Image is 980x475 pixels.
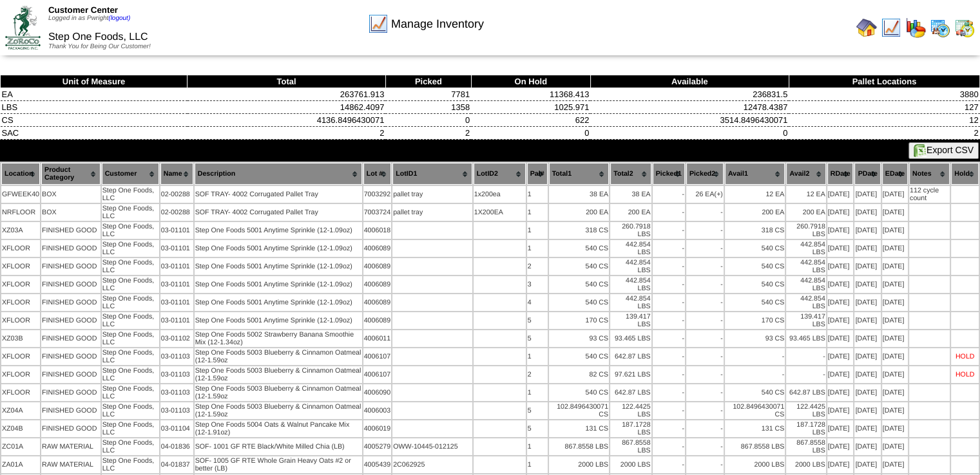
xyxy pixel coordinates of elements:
[882,420,908,437] td: [DATE]
[363,276,392,293] td: 4006089
[882,204,908,221] td: [DATE]
[882,276,908,293] td: [DATE]
[653,222,685,239] td: -
[160,186,193,203] td: 02-00288
[549,294,610,311] td: 540 CS
[1,312,40,329] td: XFLOOR
[725,276,785,293] td: 540 CS
[41,330,101,347] td: FINISHED GOOD
[590,127,789,140] td: 0
[827,420,854,437] td: [DATE]
[108,15,130,22] a: (logout)
[789,101,979,114] td: 127
[786,294,825,311] td: 442.854 LBS
[102,222,159,239] td: Step One Foods, LLC
[725,163,785,185] th: Avail1
[725,240,785,257] td: 540 CS
[854,312,880,329] td: [DATE]
[102,402,159,419] td: Step One Foods, LLC
[41,186,101,203] td: BOX
[786,276,825,293] td: 442.854 LBS
[549,348,610,365] td: 540 CS
[856,17,877,38] img: home.gif
[909,163,950,185] th: Notes
[610,258,651,275] td: 442.854 LBS
[160,366,193,383] td: 03-01103
[882,366,908,383] td: [DATE]
[827,348,854,365] td: [DATE]
[610,222,651,239] td: 260.7918 LBS
[854,402,880,419] td: [DATE]
[160,240,193,257] td: 03-01101
[610,276,651,293] td: 442.854 LBS
[195,402,362,419] td: Step One Foods 5003 Blueberry & Cinnamon Oatmeal (12-1.59oz
[827,276,854,293] td: [DATE]
[610,312,651,329] td: 139.417 LBS
[160,402,193,419] td: 03-01103
[363,258,392,275] td: 4006089
[195,384,362,401] td: Step One Foods 5003 Blueberry & Cinnamon Oatmeal (12-1.59oz
[102,294,159,311] td: Step One Foods, LLC
[954,17,975,38] img: calendarinout.gif
[1,88,187,101] td: EA
[195,276,362,293] td: Step One Foods 5001 Anytime Sprinkle (12-1.09oz)
[882,294,908,311] td: [DATE]
[474,186,526,203] td: 1x200ea
[41,366,101,383] td: FINISHED GOOD
[725,222,785,239] td: 318 CS
[854,366,880,383] td: [DATE]
[854,240,880,257] td: [DATE]
[160,258,193,275] td: 03-01101
[827,186,854,203] td: [DATE]
[882,348,908,365] td: [DATE]
[882,186,908,203] td: [DATE]
[160,222,193,239] td: 03-01101
[827,402,854,419] td: [DATE]
[527,420,548,437] td: 5
[102,312,159,329] td: Step One Foods, LLC
[653,420,685,437] td: -
[610,420,651,437] td: 187.1728 LBS
[951,163,979,185] th: Hold
[102,330,159,347] td: Step One Foods, LLC
[1,186,40,203] td: GFWEEK40
[385,101,471,114] td: 1358
[610,330,651,347] td: 93.465 LBS
[195,204,362,221] td: SOF TRAY- 4002 Corrugated Pallet Tray
[686,294,724,311] td: -
[41,438,101,455] td: RAW MATERIAL
[653,204,685,221] td: -
[549,240,610,257] td: 540 CS
[956,353,975,360] div: HOLD
[686,348,724,365] td: -
[102,276,159,293] td: Step One Foods, LLC
[41,420,101,437] td: FINISHED GOOD
[363,384,392,401] td: 4006090
[610,294,651,311] td: 442.854 LBS
[653,276,685,293] td: -
[827,258,854,275] td: [DATE]
[725,258,785,275] td: 540 CS
[527,222,548,239] td: 1
[827,294,854,311] td: [DATE]
[195,348,362,365] td: Step One Foods 5003 Blueberry & Cinnamon Oatmeal (12-1.59oz
[786,204,825,221] td: 200 EA
[725,402,785,419] td: 102.8496430071 CS
[160,420,193,437] td: 03-01104
[610,402,651,419] td: 122.4425 LBS
[610,240,651,257] td: 442.854 LBS
[653,258,685,275] td: -
[41,384,101,401] td: FINISHED GOOD
[41,204,101,221] td: BOX
[590,88,789,101] td: 236831.5
[610,204,651,221] td: 200 EA
[471,127,590,140] td: 0
[195,366,362,383] td: Step One Foods 5003 Blueberry & Cinnamon Oatmeal (12-1.59oz
[914,144,927,157] img: excel.gif
[527,366,548,383] td: 2
[1,366,40,383] td: XFLOOR
[195,420,362,437] td: Step One Foods 5004 Oats & Walnut Pancake Mix (12-1.91oz)
[160,163,193,185] th: Name
[549,186,610,203] td: 38 EA
[1,258,40,275] td: XFLOOR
